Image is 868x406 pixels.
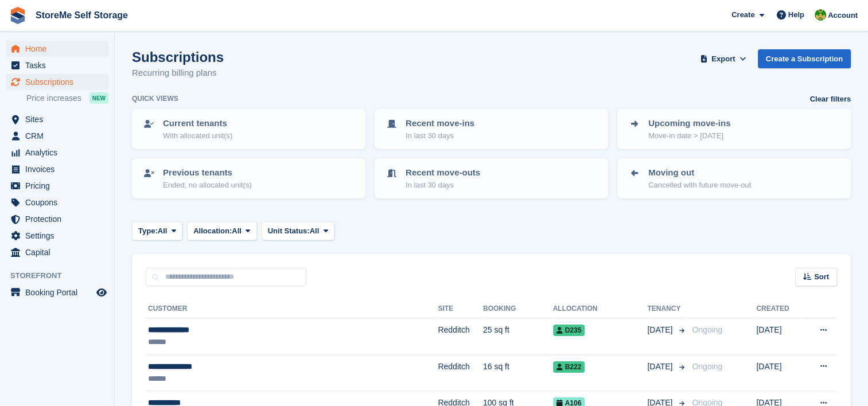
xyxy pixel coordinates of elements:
[6,57,108,73] a: menu
[406,117,474,130] p: Recent move-ins
[193,225,232,237] span: Allocation:
[25,128,94,144] span: CRM
[711,53,735,65] span: Export
[647,361,675,373] span: [DATE]
[618,159,850,197] a: Moving out Cancelled with future move-out
[788,9,804,21] span: Help
[692,325,722,334] span: Ongoing
[6,284,108,300] a: menu
[25,211,94,227] span: Protection
[133,110,364,148] a: Current tenants With allocated unit(s)
[618,110,850,148] a: Upcoming move-ins Move-in date > [DATE]
[9,7,26,24] img: stora-icon-8386f47178a22dfd0bd8f6a31ec36ba5ce8667c1dd55bd0f319d3a0aa187defe.svg
[6,194,108,210] a: menu
[828,10,858,21] span: Account
[6,178,108,194] a: menu
[25,161,94,177] span: Invoices
[698,49,749,68] button: Export
[163,179,252,191] p: Ended, no allocated unit(s)
[95,286,108,299] a: Preview store
[25,74,94,90] span: Subscriptions
[376,110,607,148] a: Recent move-ins In last 30 days
[132,221,182,240] button: Type: All
[438,318,483,355] td: Redditch
[647,300,687,318] th: Tenancy
[553,325,585,336] span: D235
[815,9,826,21] img: StorMe
[158,225,168,237] span: All
[756,354,803,391] td: [DATE]
[25,178,94,194] span: Pricing
[648,117,730,130] p: Upcoming move-ins
[756,300,803,318] th: Created
[6,41,108,57] a: menu
[438,300,483,318] th: Site
[692,362,722,371] span: Ongoing
[132,67,224,80] p: Recurring billing plans
[163,166,252,179] p: Previous tenants
[268,225,310,237] span: Unit Status:
[553,361,585,373] span: B222
[138,225,158,237] span: Type:
[31,6,133,25] a: StoreMe Self Storage
[483,354,553,391] td: 16 sq ft
[483,300,553,318] th: Booking
[133,159,364,197] a: Previous tenants Ended, no allocated unit(s)
[25,41,94,57] span: Home
[376,159,607,197] a: Recent move-outs In last 30 days
[25,228,94,244] span: Settings
[648,166,751,179] p: Moving out
[10,270,114,282] span: Storefront
[6,128,108,144] a: menu
[25,111,94,127] span: Sites
[132,49,224,65] h1: Subscriptions
[310,225,320,237] span: All
[648,130,730,142] p: Move-in date > [DATE]
[6,74,108,90] a: menu
[6,228,108,244] a: menu
[25,284,94,300] span: Booking Portal
[731,9,754,21] span: Create
[25,244,94,260] span: Capital
[6,244,108,260] a: menu
[6,145,108,161] a: menu
[25,145,94,161] span: Analytics
[6,211,108,227] a: menu
[26,93,81,104] span: Price increases
[438,354,483,391] td: Redditch
[814,271,829,283] span: Sort
[163,117,232,130] p: Current tenants
[406,166,480,179] p: Recent move-outs
[6,111,108,127] a: menu
[756,318,803,355] td: [DATE]
[232,225,242,237] span: All
[553,300,648,318] th: Allocation
[262,221,334,240] button: Unit Status: All
[89,92,108,104] div: NEW
[483,318,553,355] td: 25 sq ft
[163,130,232,142] p: With allocated unit(s)
[25,194,94,210] span: Coupons
[132,93,178,104] h6: Quick views
[25,57,94,73] span: Tasks
[406,130,474,142] p: In last 30 days
[648,179,751,191] p: Cancelled with future move-out
[187,221,257,240] button: Allocation: All
[758,49,851,68] a: Create a Subscription
[26,92,108,104] a: Price increases NEW
[809,93,851,105] a: Clear filters
[146,300,438,318] th: Customer
[647,324,675,336] span: [DATE]
[406,179,480,191] p: In last 30 days
[6,161,108,177] a: menu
